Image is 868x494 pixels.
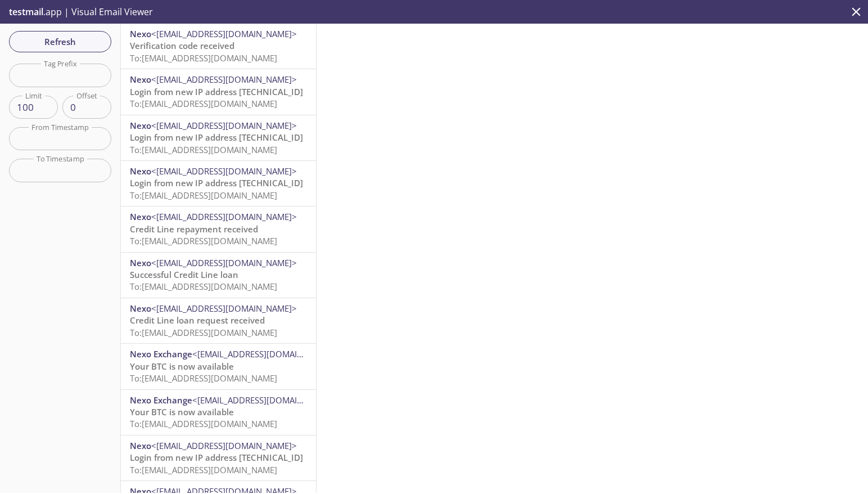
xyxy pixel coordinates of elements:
span: <[EMAIL_ADDRESS][DOMAIN_NAME]> [151,303,297,314]
span: Nexo [130,165,151,177]
span: Nexo [130,74,151,85]
span: Nexo [130,257,151,268]
span: <[EMAIL_ADDRESS][DOMAIN_NAME]> [192,394,338,406]
div: Nexo Exchange<[EMAIL_ADDRESS][DOMAIN_NAME]>Your BTC is now availableTo:[EMAIL_ADDRESS][DOMAIN_NAME] [121,344,316,389]
span: Successful Credit Line loan [130,269,238,280]
span: <[EMAIL_ADDRESS][DOMAIN_NAME]> [192,348,338,360]
div: Nexo<[EMAIL_ADDRESS][DOMAIN_NAME]>Credit Line repayment receivedTo:[EMAIL_ADDRESS][DOMAIN_NAME] [121,206,316,252]
span: <[EMAIL_ADDRESS][DOMAIN_NAME]> [151,28,297,39]
span: To: [EMAIL_ADDRESS][DOMAIN_NAME] [130,144,277,155]
span: Credit Line loan request received [130,315,265,326]
div: Nexo Exchange<[EMAIL_ADDRESS][DOMAIN_NAME]>Your BTC is now availableTo:[EMAIL_ADDRESS][DOMAIN_NAME] [121,390,316,435]
span: Your BTC is now available [130,361,234,372]
span: <[EMAIL_ADDRESS][DOMAIN_NAME]> [151,120,297,131]
span: Nexo [130,303,151,314]
span: Nexo Exchange [130,348,192,360]
span: To: [EMAIL_ADDRESS][DOMAIN_NAME] [130,98,277,109]
span: To: [EMAIL_ADDRESS][DOMAIN_NAME] [130,190,277,201]
span: Login from new IP address [TECHNICAL_ID] [130,132,303,143]
span: Login from new IP address [TECHNICAL_ID] [130,177,303,188]
div: Nexo<[EMAIL_ADDRESS][DOMAIN_NAME]>Login from new IP address [TECHNICAL_ID]To:[EMAIL_ADDRESS][DOMA... [121,69,316,114]
span: <[EMAIL_ADDRESS][DOMAIN_NAME]> [151,165,297,177]
div: Nexo<[EMAIL_ADDRESS][DOMAIN_NAME]>Credit Line loan request receivedTo:[EMAIL_ADDRESS][DOMAIN_NAME] [121,298,316,343]
span: <[EMAIL_ADDRESS][DOMAIN_NAME]> [151,440,297,451]
div: Nexo<[EMAIL_ADDRESS][DOMAIN_NAME]>Verification code receivedTo:[EMAIL_ADDRESS][DOMAIN_NAME] [121,24,316,69]
span: testmail [9,6,43,18]
span: Verification code received [130,40,234,51]
span: <[EMAIL_ADDRESS][DOMAIN_NAME]> [151,257,297,268]
span: Nexo [130,120,151,131]
span: Nexo [130,28,151,39]
span: To: [EMAIL_ADDRESS][DOMAIN_NAME] [130,327,277,338]
div: Nexo<[EMAIL_ADDRESS][DOMAIN_NAME]>Login from new IP address [TECHNICAL_ID]To:[EMAIL_ADDRESS][DOMA... [121,115,316,160]
span: <[EMAIL_ADDRESS][DOMAIN_NAME]> [151,211,297,222]
div: Nexo<[EMAIL_ADDRESS][DOMAIN_NAME]>Login from new IP address [TECHNICAL_ID]To:[EMAIL_ADDRESS][DOMA... [121,161,316,206]
div: Nexo<[EMAIL_ADDRESS][DOMAIN_NAME]>Login from new IP address [TECHNICAL_ID]To:[EMAIL_ADDRESS][DOMA... [121,435,316,480]
span: <[EMAIL_ADDRESS][DOMAIN_NAME]> [151,74,297,85]
span: To: [EMAIL_ADDRESS][DOMAIN_NAME] [130,235,277,246]
span: Login from new IP address [TECHNICAL_ID] [130,86,303,97]
span: To: [EMAIL_ADDRESS][DOMAIN_NAME] [130,464,277,475]
span: Refresh [18,34,102,49]
span: To: [EMAIL_ADDRESS][DOMAIN_NAME] [130,52,277,64]
span: Credit Line repayment received [130,223,258,235]
span: To: [EMAIL_ADDRESS][DOMAIN_NAME] [130,418,277,429]
div: Nexo<[EMAIL_ADDRESS][DOMAIN_NAME]>Successful Credit Line loanTo:[EMAIL_ADDRESS][DOMAIN_NAME] [121,253,316,298]
span: Login from new IP address [TECHNICAL_ID] [130,452,303,463]
span: Nexo Exchange [130,394,192,406]
span: To: [EMAIL_ADDRESS][DOMAIN_NAME] [130,372,277,384]
span: Nexo [130,440,151,451]
span: Nexo [130,211,151,222]
span: To: [EMAIL_ADDRESS][DOMAIN_NAME] [130,281,277,292]
button: Refresh [9,31,111,52]
span: Your BTC is now available [130,406,234,417]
